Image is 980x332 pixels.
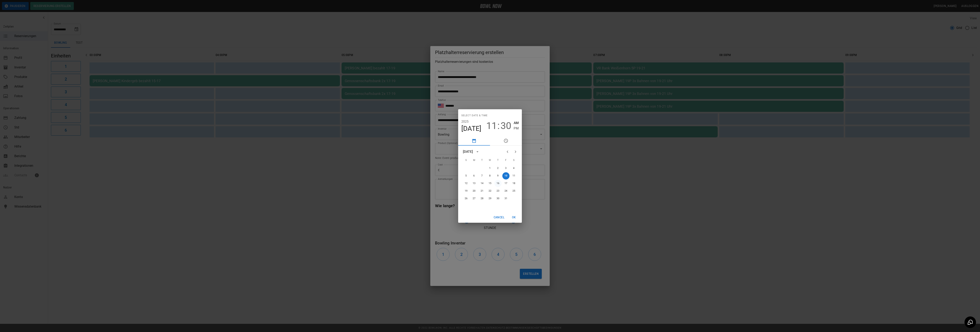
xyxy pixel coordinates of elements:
button: 12 [463,180,470,187]
span: Thursday [494,156,502,164]
button: 4 [510,165,517,172]
button: 11 [510,172,517,179]
button: 29 [486,195,494,202]
button: PM [514,126,519,131]
button: Cancel [492,214,506,221]
span: : [497,120,500,131]
span: Friday [502,156,510,164]
button: 2025 [461,119,469,124]
span: Monday [470,156,478,164]
span: Tuesday [478,156,486,164]
button: Next month [511,148,519,156]
button: AM [514,120,519,126]
div: [DATE] [463,149,473,154]
button: 15 [486,180,494,187]
button: 22 [486,187,494,195]
span: Wednesday [486,156,494,164]
button: calendar view is open, switch to year view [474,148,481,155]
button: 5 [463,172,470,179]
button: OK [508,214,520,221]
span: Select date & time [461,112,488,119]
button: 23 [494,187,502,195]
span: Saturday [510,156,517,164]
button: [DATE] [461,124,481,133]
button: 18 [510,180,517,187]
button: 7 [478,172,486,179]
button: 1 [486,165,494,172]
button: 14 [478,180,486,187]
button: 3 [502,165,510,172]
button: 30 [494,195,502,202]
button: 16 [494,180,502,187]
button: Previous month [504,148,511,156]
button: 20 [470,187,478,195]
button: 27 [470,195,478,202]
button: 17 [502,180,510,187]
button: pick date [458,136,490,146]
button: 19 [463,187,470,195]
button: pick time [490,136,522,146]
button: 8 [486,172,494,179]
button: 9 [494,172,502,179]
button: 11 [486,120,497,131]
button: 31 [502,195,510,202]
button: 6 [470,172,478,179]
button: 10 [502,172,510,179]
button: 26 [463,195,470,202]
button: 21 [478,187,486,195]
button: 25 [510,187,517,195]
button: 28 [478,195,486,202]
button: 13 [470,180,478,187]
span: Sunday [463,156,470,164]
button: 30 [501,120,511,131]
button: 2 [494,165,502,172]
button: 24 [502,187,510,195]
